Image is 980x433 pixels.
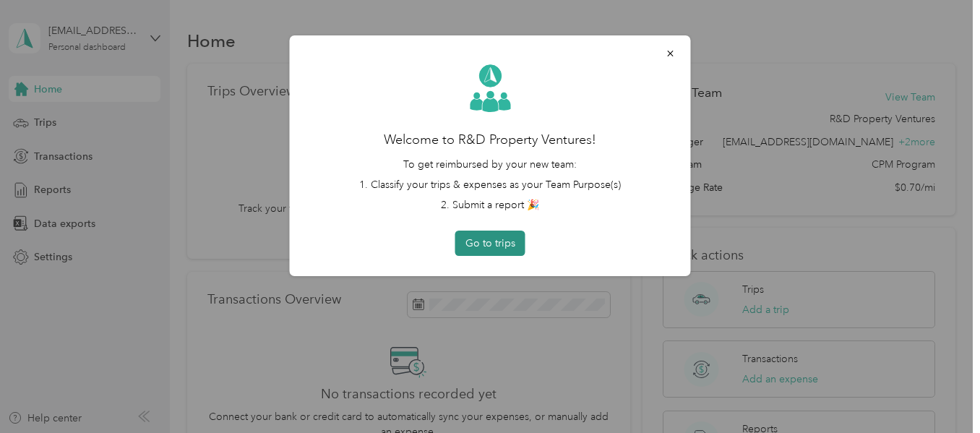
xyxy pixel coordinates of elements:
iframe: Everlance-gr Chat Button Frame [899,352,980,433]
li: 2. Submit a report 🎉 [310,197,671,213]
p: To get reimbursed by your new team: [310,157,671,172]
h2: Welcome to R&D Property Ventures! [310,130,671,150]
button: Go to trips [455,231,525,256]
li: 1. Classify your trips & expenses as your Team Purpose(s) [310,177,671,192]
